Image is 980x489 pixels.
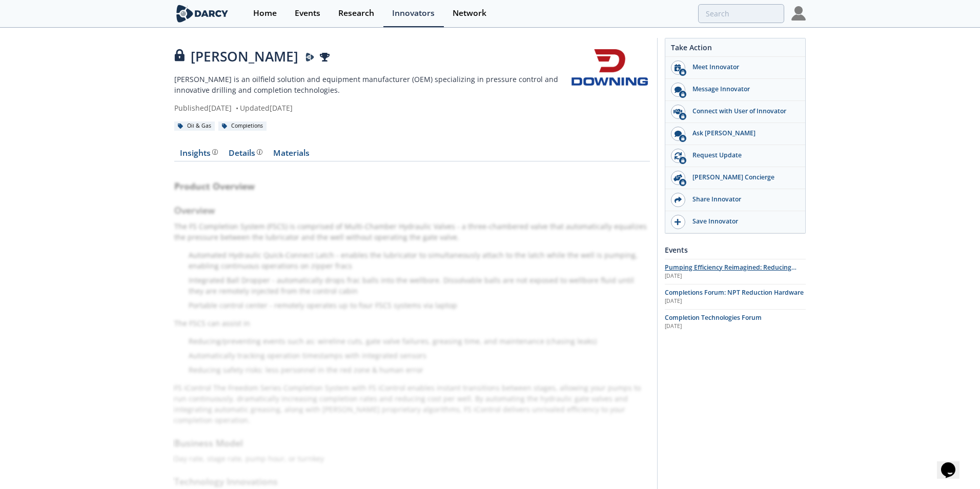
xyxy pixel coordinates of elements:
div: Oil & Gas [174,121,215,131]
div: [DATE] [665,297,806,305]
div: Research [338,9,374,17]
span: • [234,103,240,113]
div: Message Innovator [685,85,800,94]
a: Completions Forum: NPT Reduction Hardware [DATE] [665,288,806,305]
div: Completions [218,121,267,131]
div: Share Innovator [685,195,800,204]
span: Pumping Efficiency Reimagined: Reducing Downtime in [PERSON_NAME] Muerta Completions [665,263,797,291]
div: Published [DATE] Updated [DATE] [174,103,569,113]
img: Darcy Presenter [305,53,315,62]
img: logo-wide.svg [174,5,230,23]
p: [PERSON_NAME] is an oilfield solution and equipment manufacturer (OEM) specializing in pressure c... [174,74,569,95]
div: Request Update [685,151,800,160]
a: Materials [268,149,315,161]
div: Meet Innovator [685,63,800,72]
div: [PERSON_NAME] Concierge [685,173,800,182]
span: Completion Technologies Forum [665,313,762,322]
div: Take Action [665,42,805,57]
span: Completions Forum: NPT Reduction Hardware [665,288,804,297]
div: Connect with User of Innovator [685,107,800,116]
a: Completion Technologies Forum [DATE] [665,313,806,331]
div: Details [229,149,262,157]
div: Network [453,9,486,17]
div: Insights [180,149,218,157]
iframe: chat widget [937,448,970,479]
a: Insights [174,149,223,161]
div: Save Innovator [685,217,800,226]
a: Details [223,149,268,161]
div: Events [295,9,320,17]
img: information.svg [257,149,262,155]
div: Home [253,9,277,17]
button: Save Innovator [665,211,805,233]
img: Profile [791,6,806,21]
div: Events [665,241,806,259]
div: Innovators [392,9,435,17]
a: Pumping Efficiency Reimagined: Reducing Downtime in [PERSON_NAME] Muerta Completions [DATE] [665,263,806,280]
input: Advanced Search [698,4,784,23]
div: Ask [PERSON_NAME] [685,129,800,138]
div: [PERSON_NAME] [174,47,569,67]
div: [DATE] [665,322,806,331]
div: [DATE] [665,272,806,280]
img: information.svg [212,149,218,155]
